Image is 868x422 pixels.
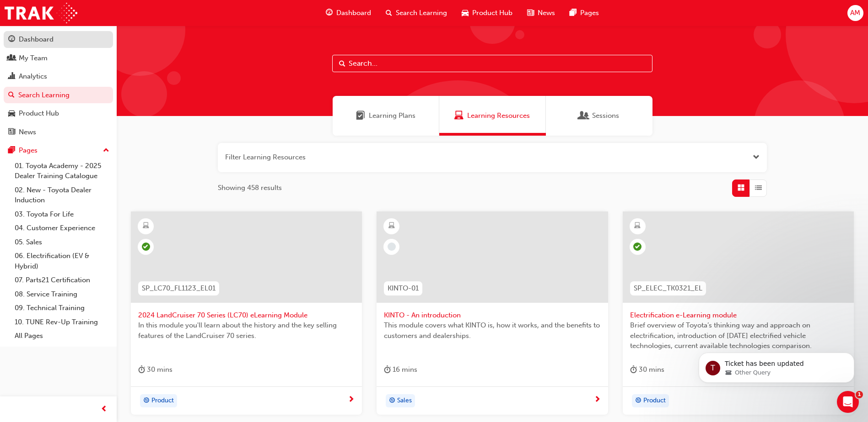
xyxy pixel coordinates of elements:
[339,58,345,69] span: Search
[462,7,469,19] span: car-icon
[318,4,378,22] a: guage-iconDashboard
[389,395,395,407] span: target-icon
[4,68,113,85] a: Analytics
[8,91,15,100] span: search-icon
[19,53,48,63] div: My Team
[333,96,439,136] a: Learning PlansLearning Plans
[8,36,15,44] span: guage-icon
[633,243,642,251] span: learningRecordVerb_COMPLETE-icon
[856,391,863,398] span: 1
[11,329,113,343] a: All Pages
[348,396,355,404] span: next-icon
[592,111,619,121] span: Sessions
[634,220,641,232] span: learningResourceType_ELEARNING-icon
[377,211,608,415] a: KINTO-01KINTO - An introductionThis module covers what KINTO is, how it works, and the benefits t...
[11,315,113,329] a: 10. TUNE Rev-Up Training
[634,283,702,294] span: SP_ELEC_TK0321_EL
[388,220,395,232] span: learningResourceType_ELEARNING-icon
[755,183,762,193] span: List
[4,87,113,104] a: Search Learning
[19,34,54,45] div: Dashboard
[336,8,371,18] span: Dashboard
[594,396,601,404] span: next-icon
[4,142,113,159] button: Pages
[4,50,113,67] a: My Team
[11,207,113,222] a: 03. Toyota For Life
[11,249,113,273] a: 06. Electrification (EV & Hybrid)
[630,364,664,375] div: 30 mins
[11,287,113,301] a: 08. Service Training
[8,147,15,155] span: pages-icon
[520,4,562,22] a: news-iconNews
[527,7,534,19] span: news-icon
[388,243,396,251] span: learningRecordVerb_NONE-icon
[326,7,333,19] span: guage-icon
[850,8,860,18] span: AM
[738,183,744,193] span: Grid
[8,128,15,137] span: news-icon
[11,235,113,249] a: 05. Sales
[19,145,38,156] div: Pages
[143,220,149,232] span: learningResourceType_ELEARNING-icon
[439,96,546,136] a: Learning ResourcesLearning Resources
[467,111,530,121] span: Learning Resources
[5,3,77,23] img: Trak
[384,364,391,375] span: duration-icon
[579,111,588,121] span: Sessions
[562,4,606,22] a: pages-iconPages
[378,4,454,22] a: search-iconSearch Learning
[142,283,216,294] span: SP_LC70_FL1123_EL01
[384,320,600,341] span: This module covers what KINTO is, how it works, and the benefits to customers and dealerships.
[142,243,150,251] span: learningRecordVerb_PASS-icon
[546,96,652,136] a: SessionsSessions
[837,391,859,413] iframe: Intercom live chat
[151,396,174,406] span: Product
[8,54,15,63] span: people-icon
[11,221,113,235] a: 04. Customer Experience
[643,396,666,406] span: Product
[630,320,846,351] span: Brief overview of Toyota’s thinking way and approach on electrification, introduction of [DATE] e...
[685,333,868,397] iframe: Intercom notifications message
[384,310,600,321] span: KINTO - An introduction
[388,283,419,294] span: KINTO-01
[454,4,520,22] a: car-iconProduct Hub
[103,145,109,157] span: up-icon
[8,73,15,81] span: chart-icon
[4,124,113,141] a: News
[635,395,642,407] span: target-icon
[4,105,113,122] a: Product Hub
[19,108,59,119] div: Product Hub
[570,7,577,19] span: pages-icon
[397,396,412,406] span: Sales
[753,152,760,163] button: Open the filter
[19,71,47,82] div: Analytics
[847,5,863,21] button: AM
[138,310,355,321] span: 2024 LandCruiser 70 Series (LC70) eLearning Module
[369,111,415,121] span: Learning Plans
[218,183,282,193] span: Showing 458 results
[396,8,447,18] span: Search Learning
[138,320,355,341] span: In this module you'll learn about the history and the key selling features of the LandCruiser 70 ...
[4,31,113,48] a: Dashboard
[8,110,15,118] span: car-icon
[138,364,145,375] span: duration-icon
[472,8,512,18] span: Product Hub
[386,7,392,19] span: search-icon
[623,211,854,415] a: SP_ELEC_TK0321_ELElectrification e-Learning moduleBrief overview of Toyota’s thinking way and app...
[4,29,113,142] button: DashboardMy TeamAnalyticsSearch LearningProduct HubNews
[101,404,108,415] span: prev-icon
[630,364,637,375] span: duration-icon
[356,111,365,121] span: Learning Plans
[11,159,113,183] a: 01. Toyota Academy - 2025 Dealer Training Catalogue
[11,183,113,207] a: 02. New - Toyota Dealer Induction
[384,364,417,375] div: 16 mins
[538,8,555,18] span: News
[143,395,150,407] span: target-icon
